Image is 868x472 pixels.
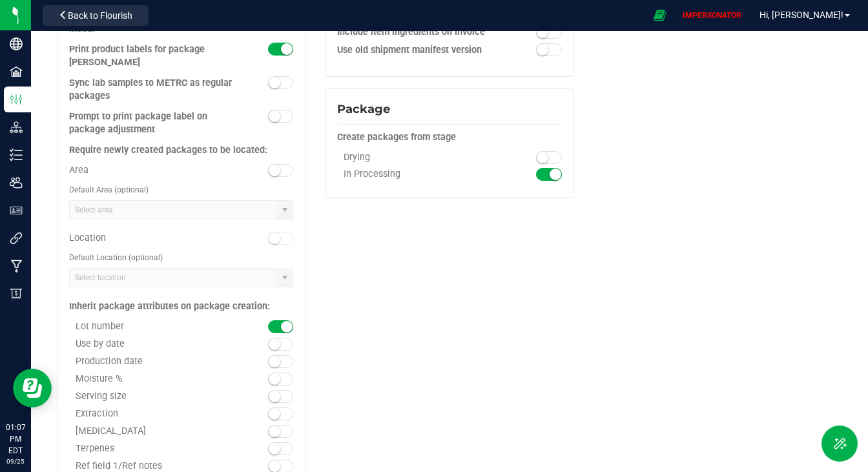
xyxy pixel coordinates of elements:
div: Terpenes [69,443,237,455]
div: Require newly created packages to be located: [69,144,293,157]
p: 01:07 PM EDT [6,422,25,457]
div: Default Area (optional) [69,182,293,198]
div: Location [69,232,237,244]
p: IMPERSONATOR [677,10,747,21]
configuration-section-card: Inventory [57,302,305,311]
inline-svg: Inventory [10,149,23,161]
inline-svg: Facilities [10,65,23,78]
inline-svg: User Roles [10,204,23,217]
div: Serving size [69,391,237,402]
div: Ref field 1/Ref notes [69,460,237,472]
div: Extraction [69,408,237,420]
button: Back to Flourish [43,5,149,26]
inline-svg: Billing [10,287,23,300]
div: Sync lab samples to METRC as regular packages [69,77,237,103]
div: Drying [337,152,505,163]
div: Use old shipment manifest version [337,44,505,57]
div: Lot number [69,321,237,333]
div: Production date [69,356,237,367]
div: Moisture % [69,373,237,385]
div: Prompt to print package label on package adjustment [69,110,237,136]
inline-svg: Company [10,37,23,50]
span: Back to Flourish [68,10,132,21]
div: Default Location (optional) [69,250,293,265]
div: In Processing [337,169,505,180]
div: Inherit package attributes on package creation: [69,289,293,313]
div: [MEDICAL_DATA] [69,426,237,437]
div: Print product labels for package [PERSON_NAME] [69,43,237,69]
div: Create packages from stage [337,131,561,144]
inline-svg: Configuration [10,93,23,106]
inline-svg: Manufacturing [10,260,23,272]
div: Area [69,165,237,176]
inline-svg: Integrations [10,232,23,245]
span: Open Ecommerce Menu [645,3,674,28]
p: 09/25 [6,457,25,466]
div: Use by date [69,338,237,350]
button: Toggle Menu [821,426,858,462]
div: Package [337,101,561,118]
span: Hi, [PERSON_NAME]! [759,10,843,20]
configuration-section-card: Package [325,133,573,142]
inline-svg: Distribution [10,121,23,134]
inline-svg: Users [10,176,23,189]
iframe: Resource center [13,369,52,407]
div: Include item ingredients on invoice [337,26,505,38]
